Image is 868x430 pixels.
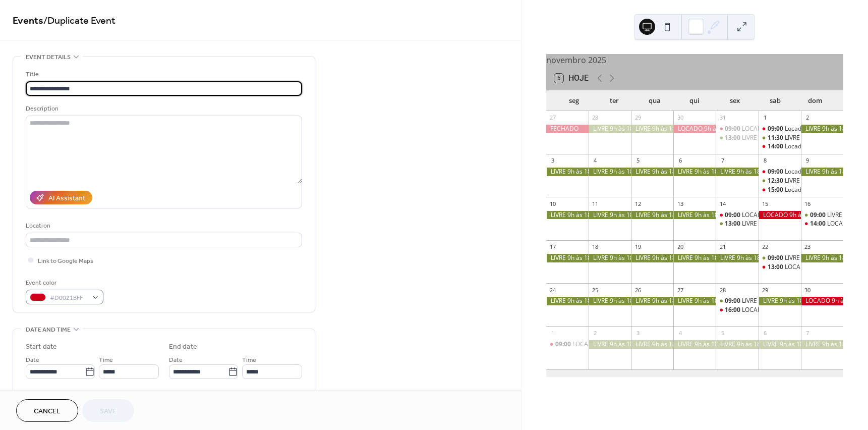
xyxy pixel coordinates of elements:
[673,211,716,220] div: LIVRE 9h às 18h
[673,297,716,305] div: LIVRE 9h às 18h
[719,200,726,207] div: 14
[631,168,673,176] div: LIVRE 9h às 18h
[676,243,684,251] div: 20
[169,355,183,365] span: Date
[768,263,785,272] span: 13:00
[592,243,599,251] div: 18
[546,168,589,176] div: LIVRE 9h às 18h
[555,340,572,349] span: 09:00
[676,114,684,122] div: 30
[804,114,812,122] div: 2
[169,342,197,352] div: End date
[546,297,589,305] div: LIVRE 9h às 18h
[785,125,834,133] div: Locado 9h às 11h
[546,340,589,349] div: LOCADO 9h às 12h
[785,186,837,194] div: Locado 15h às 17h
[716,254,758,262] div: LIVRE 9h às 18h
[716,134,758,142] div: LIVRE 13h às 18h
[725,297,742,305] span: 09:00
[589,297,631,305] div: LIVRE 9h às 18h
[592,200,599,207] div: 11
[759,177,801,185] div: LIVRE 12h30 às 14h30
[26,325,71,335] span: Date and time
[634,114,642,122] div: 29
[26,278,101,288] div: Event color
[755,91,795,111] div: sab
[719,114,726,122] div: 31
[768,125,785,133] span: 09:00
[768,186,785,194] span: 15:00
[549,114,557,122] div: 27
[742,134,789,142] div: LIVRE 13h às 18h
[716,220,758,228] div: LIVRE 13h às 18h
[13,11,43,31] a: Events
[762,243,769,251] div: 22
[716,211,758,220] div: LOCADO 9h às 12h
[589,125,631,133] div: LIVRE 9h às 18h
[762,200,769,207] div: 15
[99,355,113,365] span: Time
[546,125,589,133] div: FECHADO
[785,177,846,185] div: LIVRE 12h30 às 14h30
[759,340,801,349] div: LIVRE 9h às 18h
[785,134,846,142] div: LIVRE 11h30 às 13h30
[634,200,642,207] div: 12
[804,286,812,294] div: 30
[742,220,789,228] div: LIVRE 13h às 18h
[631,254,673,262] div: LIVRE 9h às 18h
[676,329,684,337] div: 4
[768,134,785,142] span: 11:30
[716,340,758,349] div: LIVRE 9h às 18h
[549,286,557,294] div: 24
[762,114,769,122] div: 1
[26,355,39,365] span: Date
[801,340,843,349] div: LIVRE 9h às 18h
[676,286,684,294] div: 27
[589,211,631,220] div: LIVRE 9h às 18h
[768,142,785,151] span: 14:00
[16,399,78,422] a: Cancel
[26,103,300,114] div: Description
[631,211,673,220] div: LIVRE 9h às 18h
[631,340,673,349] div: LIVRE 9h às 18h
[801,254,843,262] div: LIVRE 9h às 18h
[634,243,642,251] div: 19
[592,114,599,122] div: 28
[759,186,801,194] div: Locado 15h às 17h
[804,157,812,165] div: 9
[546,54,843,66] div: novembro 2025
[759,297,801,305] div: LIVRE 9h às 18h
[631,125,673,133] div: LIVRE 9h às 18h
[572,340,626,349] div: LOCADO 9h às 12h
[242,355,256,365] span: Time
[676,200,684,207] div: 13
[768,254,785,262] span: 09:00
[810,211,827,220] span: 09:00
[48,193,85,204] div: AI Assistant
[549,243,557,251] div: 17
[759,168,801,176] div: Locado 9h às 12h
[549,157,557,165] div: 3
[592,286,599,294] div: 25
[549,200,557,207] div: 10
[759,125,801,133] div: Locado 9h às 11h
[810,220,827,228] span: 14:00
[673,125,716,133] div: LOCADO 9h às 18h
[759,263,801,272] div: LOCADO 13h às 15h
[673,168,716,176] div: LIVRE 9h às 18h
[759,211,801,220] div: LOCADO 9h às 18h
[673,340,716,349] div: LIVRE 9h às 18h
[725,211,742,220] span: 09:00
[801,297,843,305] div: LOCADO 9h às 18h
[26,342,57,352] div: Start date
[742,306,799,314] div: LOCADO 16h às 18h
[549,329,557,337] div: 1
[589,168,631,176] div: LIVRE 9h às 18h
[801,168,843,176] div: LIVRE 9h às 18h
[38,256,93,266] span: Link to Google Maps
[634,329,642,337] div: 3
[676,157,684,165] div: 6
[785,142,837,151] div: Locado 14h às 18h
[785,168,834,176] div: Locado 9h às 12h
[725,220,742,228] span: 13:00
